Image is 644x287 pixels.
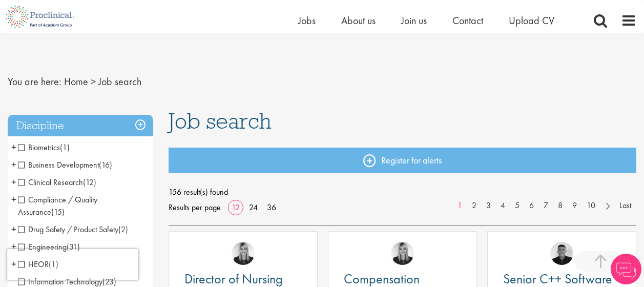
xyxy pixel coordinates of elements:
a: Upload CV [509,14,554,27]
span: + [11,139,16,155]
span: (23) [102,276,116,287]
a: 24 [245,202,261,213]
a: 9 [567,200,582,212]
span: Clinical Research [18,177,96,188]
span: Biometrics [18,142,70,153]
h3: Discipline [8,115,153,137]
span: + [11,192,16,207]
a: Contact [452,14,483,27]
a: Last [614,200,636,212]
span: Job search [169,107,272,135]
a: 4 [495,200,510,212]
img: Chatbot [611,254,641,284]
a: 10 [581,200,600,212]
span: You are here: [8,75,61,88]
span: Information Technology [18,276,116,287]
span: Engineering [18,241,67,252]
a: 3 [481,200,496,212]
a: Director of Nursing [184,273,302,285]
span: Results per page [169,200,221,215]
iframe: reCAPTCHA [7,249,138,280]
a: breadcrumb link [64,75,88,88]
span: Drug Safety / Product Safety [18,224,128,235]
span: Biometrics [18,142,60,153]
span: Business Development [18,159,99,170]
a: 5 [510,200,525,212]
span: Clinical Research [18,177,83,188]
img: Janelle Jones [232,242,255,265]
span: Compliance / Quality Assurance [18,194,97,217]
span: (2) [118,224,128,235]
a: Jobs [298,14,316,27]
span: Job search [98,75,141,88]
span: + [11,239,16,254]
img: Janelle Jones [391,242,414,265]
span: (1) [60,142,70,153]
a: 8 [553,200,568,212]
a: 2 [467,200,482,212]
a: About us [341,14,376,27]
a: 6 [524,200,539,212]
a: 7 [538,200,553,212]
span: + [11,174,16,190]
a: 12 [228,202,243,213]
span: (12) [83,177,96,188]
span: (16) [99,159,112,170]
span: Business Development [18,159,112,170]
span: (15) [51,207,65,217]
span: 156 result(s) found [169,184,636,200]
a: 36 [263,202,280,213]
span: + [11,221,16,237]
span: + [11,157,16,172]
span: > [91,75,96,88]
a: Join us [401,14,427,27]
span: (31) [67,241,80,252]
a: Register for alerts [169,148,636,173]
span: Information Technology [18,276,102,287]
span: Engineering [18,241,80,252]
a: 1 [452,200,467,212]
span: Drug Safety / Product Safety [18,224,118,235]
img: Christian Andersen [550,242,573,265]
